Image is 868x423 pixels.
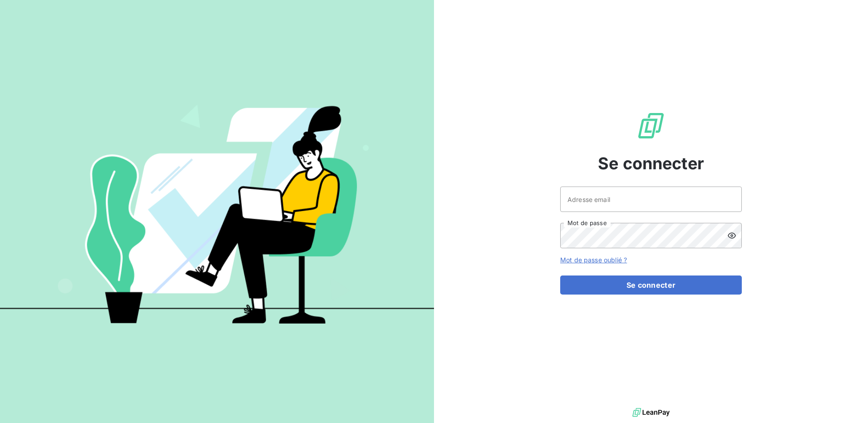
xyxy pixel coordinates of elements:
[598,151,704,176] span: Se connecter
[560,275,742,295] button: Se connecter
[560,187,742,212] input: placeholder
[560,256,627,264] a: Mot de passe oublié ?
[636,111,666,140] img: Logo LeanPay
[632,406,670,419] img: logo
